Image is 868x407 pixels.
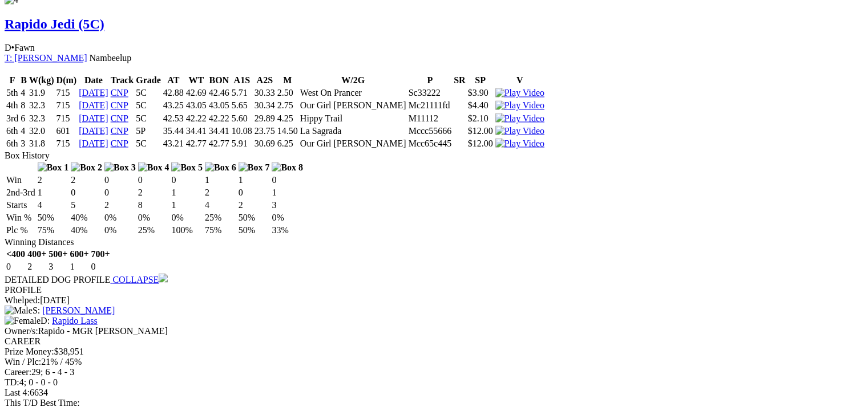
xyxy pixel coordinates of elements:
td: 0% [138,211,170,223]
img: Box 3 [104,162,136,172]
td: 5.91 [231,137,253,149]
td: Starts [6,199,36,210]
div: Winning Distances [5,237,863,247]
a: View replay [495,100,544,110]
td: 6 [20,112,27,124]
td: 8 [138,199,170,210]
td: 34.41 [208,125,230,136]
td: 32.3 [29,100,55,111]
span: Nambeelup [90,53,132,63]
td: 43.05 [208,100,230,111]
th: D(m) [56,75,78,86]
td: 42.77 [185,137,207,149]
div: 4; 0 - 0 - 0 [5,377,863,387]
img: Box 6 [205,162,236,172]
span: COLLAPSE [112,274,159,284]
img: Box 5 [171,162,203,172]
td: 31.8 [29,137,55,149]
td: 10.08 [231,125,253,136]
td: 5C [135,112,162,124]
span: Prize Money: [5,346,54,356]
th: A1S [231,75,253,86]
th: WT [185,75,207,86]
td: 25% [204,211,237,223]
td: Sc33222 [408,87,453,99]
td: 2 [104,199,136,210]
td: 0 [104,174,136,185]
td: 33% [271,224,304,235]
th: SR [453,75,466,86]
td: 5.60 [231,112,253,124]
td: 0 [138,174,170,185]
td: 1 [171,199,203,210]
a: CNP [111,88,128,97]
td: 42.88 [163,87,184,99]
td: 5.65 [231,100,253,111]
a: View replay [495,88,544,97]
td: 43.21 [163,137,184,149]
td: 25% [138,224,170,235]
td: 0 [171,174,203,185]
th: SP [467,75,494,86]
td: 32.3 [29,112,55,124]
a: [DATE] [79,138,108,148]
img: Box 2 [71,162,102,172]
th: A2S [254,75,276,86]
div: [DATE] [5,295,863,305]
a: Rapido Lass [52,315,98,325]
td: 0 [6,261,26,272]
a: View replay [495,113,544,123]
td: 0% [171,211,203,223]
div: DETAILED DOG PROFILE [5,273,863,284]
td: 715 [56,137,78,149]
td: 5th [6,87,19,99]
img: Play Video [495,88,544,98]
th: 600+ [69,248,89,259]
td: 50% [37,211,70,223]
a: CNP [111,113,128,123]
td: 40% [70,211,103,223]
th: P [408,75,453,86]
td: 1 [204,174,237,185]
td: 0% [271,211,304,223]
td: $4.40 [467,100,494,111]
td: 2nd-3rd [6,186,36,198]
td: 5P [135,125,162,136]
td: 5C [135,87,162,99]
td: 0 [271,174,304,185]
td: 8 [20,100,27,111]
td: 32.0 [29,125,55,136]
td: Our Girl [PERSON_NAME] [300,100,407,111]
td: Mc21111fd [408,100,453,111]
a: [DATE] [79,113,108,123]
th: Date [78,75,109,86]
span: Win / Plc: [5,356,41,366]
td: La Sagrada [300,125,407,136]
th: W(kg) [29,75,55,86]
td: 31.9 [29,87,55,99]
img: chevron-down.svg [159,273,168,282]
td: 715 [56,100,78,111]
td: 35.44 [163,125,184,136]
th: 700+ [91,248,111,259]
td: Win % [6,211,36,223]
img: Male [5,305,33,315]
a: COLLAPSE [110,274,168,284]
span: • [11,43,15,52]
span: Career: [5,367,31,376]
div: 6634 [5,387,863,397]
td: 5.71 [231,87,253,99]
div: 29; 6 - 4 - 3 [5,367,863,377]
td: 5C [135,100,162,111]
span: This T/D Best Time: [5,397,80,407]
div: 21% / 45% [5,356,863,367]
td: Plc % [6,224,36,235]
td: 43.05 [185,100,207,111]
td: $2.10 [467,112,494,124]
td: 1 [271,186,304,198]
td: $3.90 [467,87,494,99]
td: 42.46 [208,87,230,99]
a: CNP [111,138,128,148]
a: Rapido Jedi (5C) [5,17,104,31]
th: AT [163,75,184,86]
